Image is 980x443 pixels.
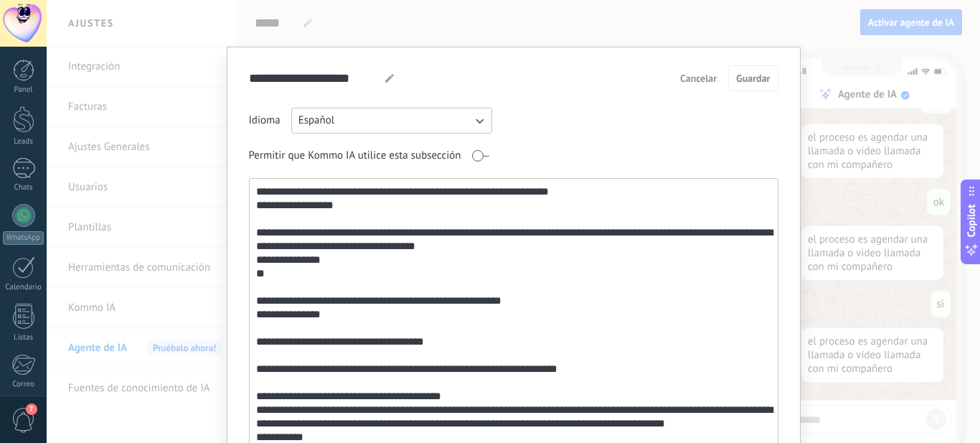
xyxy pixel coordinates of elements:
span: Cancelar [680,73,717,83]
button: Guardar [728,65,778,91]
div: Chats [3,183,44,192]
div: Correo [3,380,44,389]
span: Copilot [964,204,979,237]
span: Permitir que Kommo IA utilice esta subsección [249,149,461,163]
button: Cancelar [674,67,723,89]
div: Calendario [3,283,44,292]
div: WhatsApp [3,231,44,245]
span: Guardar [736,73,770,83]
div: Panel [3,85,44,95]
div: Listas [3,333,44,342]
span: Idioma [249,113,281,128]
span: Español [298,113,335,128]
button: Español [291,108,492,134]
div: Leads [3,137,44,146]
span: 7 [26,404,37,415]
